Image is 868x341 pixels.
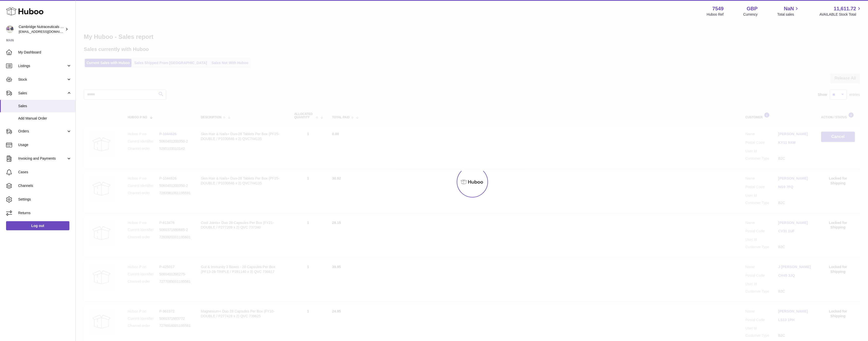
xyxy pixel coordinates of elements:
[6,25,14,33] img: qvc@camnutra.com
[834,5,856,12] span: 11,611.72
[18,170,72,175] span: Cases
[18,211,72,215] span: Returns
[784,5,794,12] span: NaN
[819,5,862,17] a: 11,611.72 AVAILABLE Stock Total
[747,5,757,12] strong: GBP
[707,12,724,17] div: Huboo Ref
[18,129,66,134] span: Orders
[18,116,72,121] span: Add Manual Order
[777,5,800,17] a: NaN Total sales
[18,156,66,161] span: Invoicing and Payments
[18,104,72,108] span: Sales
[18,50,72,55] span: My Dashboard
[18,143,72,147] span: Usage
[743,12,758,17] div: Currency
[6,221,69,230] a: Log out
[18,197,72,202] span: Settings
[18,77,66,82] span: Stock
[18,183,72,188] span: Channels
[18,64,66,68] span: Listings
[819,12,862,17] span: AVAILABLE Stock Total
[19,30,74,34] span: [EMAIL_ADDRESS][DOMAIN_NAME]
[712,5,724,12] strong: 7549
[777,12,800,17] span: Total sales
[18,91,66,96] span: Sales
[19,24,64,34] div: Cambridge Nutraceuticals Ltd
